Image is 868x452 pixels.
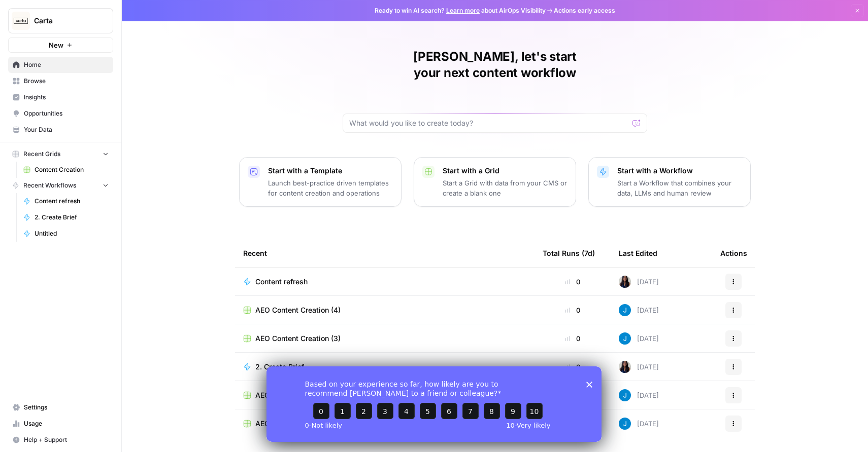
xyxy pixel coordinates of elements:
[35,229,109,238] span: Untitled
[446,7,480,14] a: Learn more
[8,105,113,122] a: Opportunities
[8,89,113,105] a: Insights
[588,157,751,207] button: Start with a WorkflowStart a Workflow that combines your data, LLMs and human review
[554,6,615,15] span: Actions early access
[414,157,576,207] button: Start with a GridStart a Grid with data from your CMS or create a blank one
[443,166,567,176] p: Start with a Grid
[34,16,95,26] span: Carta
[35,197,109,206] span: Content refresh
[8,432,113,448] button: Help + Support
[255,362,304,372] span: 2. Create Brief
[543,333,603,344] div: 0
[619,418,631,430] img: z620ml7ie90s7uun3xptce9f0frp
[255,390,341,400] span: AEO Content Creation (2)
[443,178,567,198] p: Start a Grid with data from your CMS or create a blank one
[8,8,113,33] button: Workspace: Carta
[24,93,109,102] span: Insights
[619,239,657,267] div: Last Edited
[8,416,113,432] a: Usage
[619,418,659,430] div: [DATE]
[243,333,526,344] a: AEO Content Creation (3)
[619,304,631,316] img: z620ml7ie90s7uun3xptce9f0frp
[23,181,76,190] span: Recent Workflows
[619,361,631,373] img: rox323kbkgutb4wcij4krxobkpon
[619,276,659,288] div: [DATE]
[19,225,113,242] a: Untitled
[543,277,603,287] div: 0
[375,6,546,15] span: Ready to win AI search? about AirOps Visibility
[343,49,647,81] h1: [PERSON_NAME], let's start your next content workflow
[266,366,602,442] iframe: Survey from AirOps
[243,239,526,267] div: Recent
[239,157,402,207] button: Start with a TemplateLaunch best-practice driven templates for content creation and operations
[619,332,631,345] img: z620ml7ie90s7uun3xptce9f0frp
[617,166,742,176] p: Start with a Workflow
[23,149,60,159] span: Recent Grids
[24,125,109,134] span: Your Data
[8,178,113,193] button: Recent Workflows
[12,12,30,30] img: Carta Logo
[8,73,113,89] a: Browse
[619,304,659,316] div: [DATE]
[619,389,631,401] img: z620ml7ie90s7uun3xptce9f0frp
[619,389,659,401] div: [DATE]
[49,40,63,50] span: New
[617,178,742,198] p: Start a Workflow that combines your data, LLMs and human review
[8,146,113,162] button: Recent Grids
[349,118,628,128] input: What would you like to create today?
[19,193,113,209] a: Content refresh
[619,276,631,288] img: rox323kbkgutb4wcij4krxobkpon
[8,399,113,416] a: Settings
[24,77,109,86] span: Browse
[619,361,659,373] div: [DATE]
[720,239,747,267] div: Actions
[268,178,393,198] p: Launch best-practice driven templates for content creation and operations
[35,213,109,222] span: 2. Create Brief
[243,305,526,315] a: AEO Content Creation (4)
[243,277,526,287] a: Content refresh
[19,162,113,178] a: Content Creation
[255,333,341,344] span: AEO Content Creation (3)
[8,122,113,138] a: Your Data
[543,305,603,315] div: 0
[543,239,595,267] div: Total Runs (7d)
[243,362,526,372] a: 2. Create Brief
[19,209,113,225] a: 2. Create Brief
[243,419,526,429] a: AEO Content Creation (1)
[24,403,109,412] span: Settings
[255,419,339,429] span: AEO Content Creation (1)
[24,419,109,428] span: Usage
[24,109,109,118] span: Opportunities
[24,435,109,444] span: Help + Support
[268,166,393,176] p: Start with a Template
[35,165,109,174] span: Content Creation
[8,37,113,53] button: New
[543,362,603,372] div: 0
[8,57,113,73] a: Home
[24,60,109,69] span: Home
[255,305,341,315] span: AEO Content Creation (4)
[619,332,659,345] div: [DATE]
[243,390,526,400] a: AEO Content Creation (2)
[255,277,308,287] span: Content refresh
